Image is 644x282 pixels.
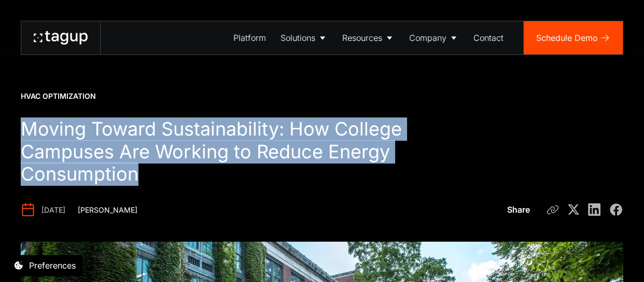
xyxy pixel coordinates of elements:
div: Share [507,203,530,216]
div: Preferences [29,259,76,272]
h1: Moving Toward Sustainability: How College Campuses Are Working to Reduce Energy Consumption [21,118,432,186]
div: Platform [233,32,266,44]
a: Platform [226,21,273,54]
a: Contact [466,21,511,54]
div: Contact [473,32,503,44]
div: Company [409,32,446,44]
a: Company [402,21,466,54]
div: [PERSON_NAME] [78,205,137,215]
a: Schedule Demo [524,21,623,54]
div: [DATE] [41,205,65,215]
div: Solutions [281,32,315,44]
div: Schedule Demo [536,32,598,44]
a: Solutions [273,21,335,54]
div: HVAC Optimization [21,91,96,101]
a: Resources [335,21,402,54]
div: Resources [342,32,382,44]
